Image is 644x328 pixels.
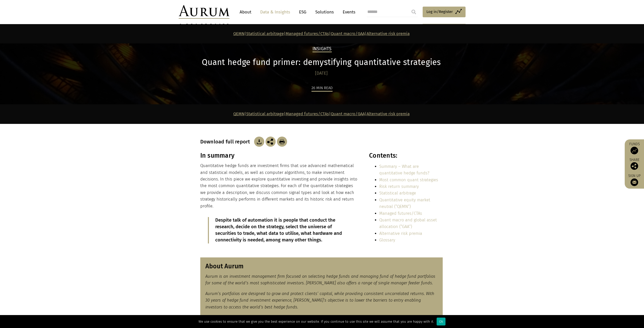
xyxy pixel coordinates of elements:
[379,164,429,175] a: Summary – What are quantitative hedge funds?
[367,111,410,116] a: Alternative risk premia
[631,178,638,186] img: Sign up to our newsletter
[233,31,244,36] a: QEMN
[409,7,419,17] input: Submit
[331,31,365,36] a: Quant macro/GAA
[233,31,410,36] strong: | | | |
[200,70,443,77] div: [DATE]
[286,31,329,36] a: Managed futures/CTAs
[205,274,435,285] em: Aurum is an investment management firm focused on selecting hedge funds and managing fund of hedg...
[379,177,438,182] a: Most common quant strategies
[423,7,466,17] a: Log in/Register
[233,111,244,116] a: QEMN
[179,5,229,19] img: Aurum
[258,7,293,17] a: Data & Insights
[200,152,358,159] h3: In summary
[379,191,416,195] a: Statistical arbitrage
[379,238,395,242] a: Glossary
[426,9,453,15] span: Log in/Register
[312,46,332,52] h2: Insights
[200,162,358,209] p: Quantitative hedge funds are investment firms that use advanced mathematical and statistical mode...
[379,198,430,209] a: Quantitative equity market neutral (“QEMN”)
[296,7,309,17] a: ESG
[437,318,445,325] div: Ok
[205,263,438,270] h3: About Aurum
[311,85,333,92] div: 26 min read
[340,7,355,17] a: Events
[631,162,638,170] img: Share this post
[233,111,410,116] strong: | | | |
[200,139,253,145] h3: Download full report
[286,111,329,116] a: Managed futures/CTAs
[277,137,287,147] img: Download Article
[627,142,641,154] a: Funds
[367,31,410,36] a: Alternative risk premia
[631,147,638,154] img: Access Funds
[379,184,419,189] a: Risk return summary
[627,174,641,186] a: Sign up
[246,111,284,116] a: Statistical arbitrage
[313,7,336,17] a: Solutions
[237,7,254,17] a: About
[215,217,344,243] p: Despite talk of automation it is people that conduct the research, decide on the strategy, select...
[254,137,264,147] img: Download Article
[205,291,434,309] em: Aurum’s portfolios are designed to grow and protect clients’ capital, while providing consistent ...
[379,211,422,216] a: Managed futures/CTAs
[266,137,276,147] img: Share this post
[379,231,422,236] a: Alternative risk premia
[379,218,437,229] a: Quant macro and global asset allocation (“GAA”)
[246,31,284,36] a: Statistical arbitrage
[200,57,443,67] h1: Quant hedge fund primer: demystifying quantitative strategies
[627,158,641,170] div: Share
[369,152,442,159] h3: Contents:
[331,111,365,116] a: Quant macro/GAA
